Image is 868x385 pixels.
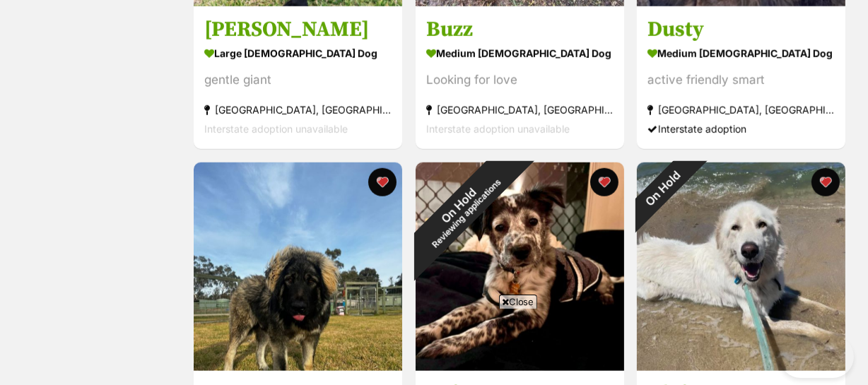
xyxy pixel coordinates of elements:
span: Close [499,295,537,309]
div: [GEOGRAPHIC_DATA], [GEOGRAPHIC_DATA] [426,100,614,119]
a: On Hold [637,360,845,374]
div: On Hold [618,143,708,234]
div: [GEOGRAPHIC_DATA], [GEOGRAPHIC_DATA] [204,100,392,119]
iframe: Help Scout Beacon - Open [780,336,854,378]
iframe: Advertisement [177,314,691,378]
div: On Hold [384,131,540,288]
h3: Buzz [426,16,614,43]
span: Interstate adoption unavailable [204,123,348,135]
div: gentle giant [204,71,392,90]
button: favourite [590,168,618,196]
div: medium [DEMOGRAPHIC_DATA] Dog [426,43,614,64]
div: Interstate adoption [647,119,835,138]
button: favourite [811,168,840,196]
h3: Dusty [647,16,835,43]
button: favourite [368,168,397,196]
img: Alpine [637,162,845,371]
div: medium [DEMOGRAPHIC_DATA] Dog [647,43,835,64]
div: large [DEMOGRAPHIC_DATA] Dog [204,43,392,64]
span: Interstate adoption unavailable [426,123,570,135]
span: Reviewing applications [430,177,503,250]
a: [PERSON_NAME] large [DEMOGRAPHIC_DATA] Dog gentle giant [GEOGRAPHIC_DATA], [GEOGRAPHIC_DATA] Inte... [194,6,402,149]
h3: [PERSON_NAME] [204,16,392,43]
img: Moose [194,162,402,371]
a: Buzz medium [DEMOGRAPHIC_DATA] Dog Looking for love [GEOGRAPHIC_DATA], [GEOGRAPHIC_DATA] Intersta... [416,6,624,149]
div: active friendly smart [647,71,835,90]
div: Looking for love [426,71,614,90]
img: Daisy [416,162,624,371]
a: Dusty medium [DEMOGRAPHIC_DATA] Dog active friendly smart [GEOGRAPHIC_DATA], [GEOGRAPHIC_DATA] In... [637,6,845,149]
div: [GEOGRAPHIC_DATA], [GEOGRAPHIC_DATA] [647,100,835,119]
